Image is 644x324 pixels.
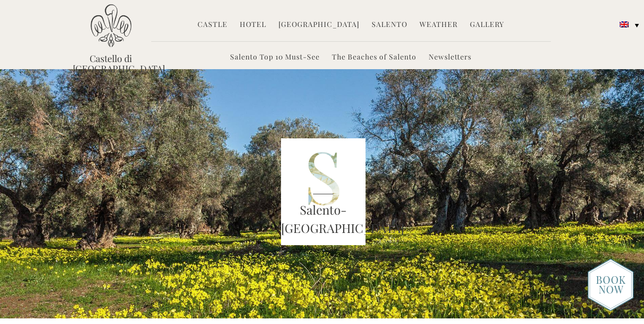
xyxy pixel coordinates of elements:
[332,52,416,64] a: The Beaches of Salento
[198,19,228,31] a: Castle
[281,138,366,245] img: S_Lett_green.png
[230,52,320,64] a: Salento Top 10 Must-See
[73,53,149,74] a: Castello di [GEOGRAPHIC_DATA]
[278,19,359,31] a: [GEOGRAPHIC_DATA]
[281,201,366,237] h3: Salento-[GEOGRAPHIC_DATA]
[429,52,471,64] a: Newsletters
[470,19,504,31] a: Gallery
[587,258,634,311] img: new-booknow.png
[620,21,629,27] img: English
[240,19,266,31] a: Hotel
[419,19,458,31] a: Weather
[91,4,131,47] img: Castello di Ugento
[372,19,407,31] a: Salento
